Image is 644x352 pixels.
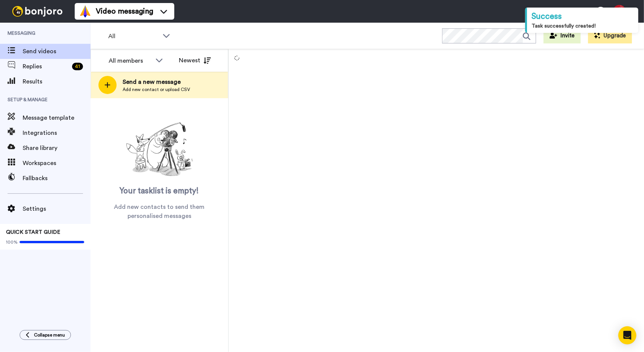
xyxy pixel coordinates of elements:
span: Send a new message [123,77,190,86]
span: QUICK START GUIDE [6,230,60,235]
span: Fallbacks [23,174,91,183]
button: Upgrade [588,28,632,43]
span: Send videos [23,47,91,56]
span: All [108,32,159,41]
span: Collapse menu [34,332,65,338]
div: Open Intercom Messenger [618,326,636,344]
span: Replies [23,62,69,71]
img: ready-set-action.png [122,119,197,180]
button: Collapse menu [20,330,71,340]
div: 41 [72,63,83,70]
span: Integrations [23,128,91,137]
div: Task successfully created! [532,22,634,30]
span: Share library [23,144,91,153]
span: Results [23,77,91,86]
span: Settings [23,204,91,213]
span: Add new contact or upload CSV [123,86,190,93]
span: Workspaces [23,159,91,168]
span: Add new contacts to send them personalised messages [102,202,217,221]
button: Newest [173,53,217,68]
button: Invite [544,28,581,43]
img: vm-color.svg [79,5,91,17]
div: All members [109,56,152,65]
span: Video messaging [96,6,153,17]
span: 100% [6,239,18,245]
span: Your tasklist is empty! [120,185,199,197]
span: Message template [23,113,91,122]
img: bj-logo-header-white.svg [9,6,66,17]
div: Success [532,11,634,22]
